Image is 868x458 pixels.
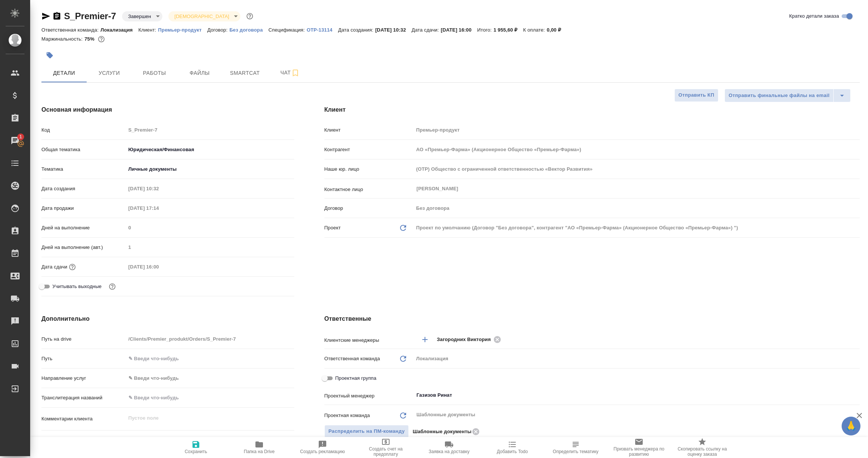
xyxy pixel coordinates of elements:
p: Ответственная команда: [41,27,101,33]
span: Учитывать выходные [52,283,102,290]
span: Кратко детали заказа [789,12,839,20]
button: Отправить финальные файлы на email [724,89,834,102]
a: S_Premier-7 [64,11,116,21]
button: Папка на Drive [228,437,291,458]
button: Добавить менеджера [416,331,434,349]
p: Путь [41,355,126,362]
h4: Ответственные [324,314,860,323]
p: К оплате: [523,27,547,33]
button: Добавить Todo [481,437,544,458]
p: 0,00 ₽ [547,27,567,33]
span: Добавить Todo [497,449,528,454]
input: Пустое поле [414,203,860,214]
span: Услуги [91,68,127,78]
div: split button [724,89,851,102]
p: Комментарии клиента [41,415,126,423]
div: Завершен [168,11,240,21]
a: 1 [2,131,28,150]
p: Наше юр. лицо [324,165,414,173]
input: ✎ Введи что-нибудь [126,392,294,403]
div: Юридическая/Финансовая [126,143,294,156]
button: [DEMOGRAPHIC_DATA] [172,13,231,20]
input: ✎ Введи что-нибудь [126,353,294,364]
p: Общая тематика [41,146,126,153]
button: 🙏 [842,417,860,435]
button: Скопировать ссылку для ЯМессенджера [41,12,50,21]
div: Завершен [122,11,162,21]
input: Пустое поле [126,222,294,233]
span: Сохранить [185,449,207,454]
input: Пустое поле [126,242,294,253]
p: 75% [84,36,96,42]
span: Скопировать ссылку на оценку заказа [675,446,729,457]
input: Пустое поле [414,144,860,155]
input: Пустое поле [414,164,860,174]
a: OTP-13114 [307,26,338,33]
input: Пустое поле [126,261,192,272]
p: Контактное лицо [324,186,414,193]
span: Чат [272,68,308,77]
span: Папка на Drive [244,449,275,454]
div: Личные документы [126,163,294,176]
input: Пустое поле [126,203,192,214]
p: Путь на drive [41,335,126,343]
button: 399.80 RUB; [96,34,106,44]
span: Призвать менеджера по развитию [612,446,666,457]
a: Без договора [229,26,269,33]
button: Добавить тэг [41,47,58,64]
span: Проектная группа [335,375,376,382]
button: Определить тематику [544,437,607,458]
p: Проект [324,224,341,232]
span: Детали [46,68,82,78]
p: Дата создания [41,185,126,193]
h4: Клиент [324,105,860,114]
p: Итого: [477,27,494,33]
span: Работы [136,68,173,78]
span: Создать рекламацию [300,449,345,454]
p: Локализация [101,27,139,33]
p: Контрагент [324,146,414,153]
button: Призвать менеджера по развитию [607,437,671,458]
span: 1 [15,133,26,141]
span: 🙏 [845,418,857,434]
span: Определить тематику [553,449,598,454]
button: Open [856,339,857,340]
div: Проект по умолчанию (Договор "Без договора", контрагент "АО «Премьер-Фарма» (Акционерное Общество... [414,221,860,234]
p: Маржинальность: [41,36,84,42]
button: Заявка на доставку [417,437,481,458]
p: [DATE] 16:00 [441,27,477,33]
p: Транслитерация названий [41,394,126,402]
p: Клиентские менеджеры [324,337,414,344]
button: Open [856,394,857,396]
button: Распределить на ПМ-команду [324,425,409,438]
button: Скопировать ссылку [52,12,61,21]
h4: Основная информация [41,105,294,114]
span: Распределить на ПМ-команду [329,427,405,436]
p: Премьер-продукт [158,27,208,33]
span: Создать счет на предоплату [359,446,413,457]
p: Шаблонные документы [413,428,471,435]
p: OTP-13114 [307,27,338,33]
input: Пустое поле [126,183,192,194]
input: Пустое поле [126,124,294,135]
p: Код [41,126,126,134]
span: Загородних Виктория [437,336,495,343]
input: Пустое поле [126,334,294,344]
div: ✎ Введи что-нибудь [126,372,294,385]
button: Сохранить [164,437,228,458]
p: Дней на выполнение (авт.) [41,244,126,251]
button: Скопировать ссылку на оценку заказа [671,437,734,458]
div: Локализация [414,352,860,365]
p: Клиент: [138,27,158,33]
p: Дней на выполнение [41,224,126,232]
span: Заявка на доставку [429,449,469,454]
p: Проектная команда [324,412,370,419]
p: [DATE] 10:32 [375,27,412,33]
svg: Подписаться [291,68,300,77]
p: Дата сдачи [41,263,67,271]
p: Проектный менеджер [324,392,414,400]
button: Выбери, если сб и вс нужно считать рабочими днями для выполнения заказа. [107,282,117,291]
span: В заказе уже есть ответственный ПМ или ПМ группа [324,425,409,438]
a: Премьер-продукт [158,26,208,33]
p: Тематика [41,165,126,173]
